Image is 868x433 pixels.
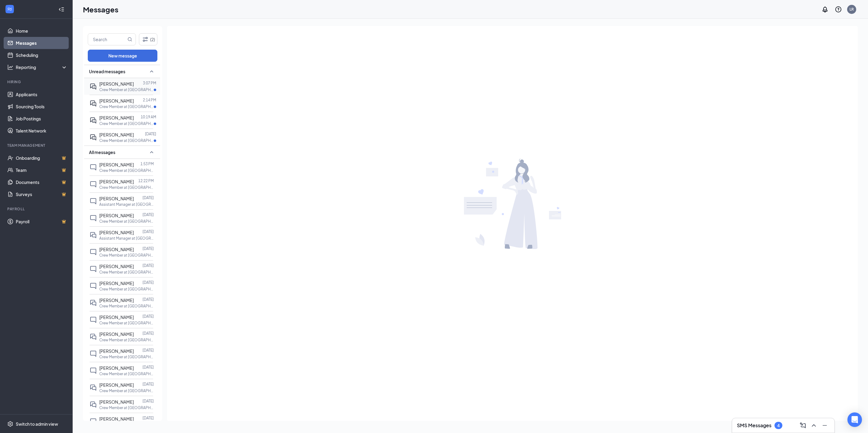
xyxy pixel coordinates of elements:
[143,365,154,370] p: [DATE]
[143,263,154,268] p: [DATE]
[90,401,97,408] svg: DoubleChat
[16,421,58,427] div: Switch to admin view
[99,405,154,410] p: Crew Member at [GEOGRAPHIC_DATA]
[90,299,97,307] svg: DoubleChat
[90,384,97,391] svg: DoubleChat
[138,178,154,183] p: 12:22 PM
[16,49,67,61] a: Scheduling
[88,34,126,45] input: Search
[139,33,157,45] button: Filter (2)
[16,176,67,188] a: DocumentsCrown
[810,422,817,429] svg: ChevronUp
[99,179,134,184] span: [PERSON_NAME]
[847,412,862,427] div: Open Intercom Messenger
[90,316,97,323] svg: ChatInactive
[16,37,67,49] a: Messages
[99,365,134,371] span: [PERSON_NAME]
[737,422,771,429] h3: SMS Messages
[16,64,68,70] div: Reporting
[143,297,154,302] p: [DATE]
[7,6,13,12] svg: WorkstreamLogo
[16,188,67,200] a: SurveysCrown
[141,114,156,120] p: 10:19 AM
[799,422,807,429] svg: ComposeMessage
[90,181,97,188] svg: ChatInactive
[127,37,132,42] svg: MagnifyingGlass
[143,348,154,353] p: [DATE]
[143,331,154,336] p: [DATE]
[16,164,67,176] a: TeamCrown
[821,422,828,429] svg: Minimize
[99,320,154,326] p: Crew Member at [GEOGRAPHIC_DATA]
[99,264,134,269] span: [PERSON_NAME]
[99,98,134,103] span: [PERSON_NAME]
[99,185,154,190] p: Crew Member at [GEOGRAPHIC_DATA]
[99,382,134,388] span: [PERSON_NAME]
[90,164,97,171] svg: ChatInactive
[99,115,134,120] span: [PERSON_NAME]
[16,125,67,137] a: Talent Network
[809,421,819,430] button: ChevronUp
[143,382,154,387] p: [DATE]
[90,198,97,205] svg: ChatInactive
[16,25,67,37] a: Home
[90,248,97,256] svg: ChatInactive
[7,79,66,84] div: Hiring
[143,97,156,103] p: 2:14 PM
[99,213,134,218] span: [PERSON_NAME]
[820,421,830,430] button: Minimize
[143,399,154,404] p: [DATE]
[143,314,154,319] p: [DATE]
[90,333,97,340] svg: DoubleChat
[99,81,134,87] span: [PERSON_NAME]
[99,388,154,393] p: Crew Member at [GEOGRAPHIC_DATA]
[798,421,808,430] button: ComposeMessage
[16,88,67,100] a: Applicants
[140,161,154,166] p: 1:53 PM
[143,415,154,421] p: [DATE]
[99,337,154,343] p: Crew Member at [GEOGRAPHIC_DATA]
[142,36,149,43] svg: Filter
[99,303,154,309] p: Crew Member at [GEOGRAPHIC_DATA]
[7,206,66,212] div: Payroll
[58,6,64,12] svg: Collapse
[89,68,125,74] span: Unread messages
[99,287,154,292] p: Crew Member at [GEOGRAPHIC_DATA]
[143,229,154,234] p: [DATE]
[90,231,97,239] svg: DoubleChat
[16,113,67,125] a: Job Postings
[148,68,155,75] svg: SmallChevronUp
[90,265,97,273] svg: ChatInactive
[145,131,156,136] p: [DATE]
[99,371,154,376] p: Crew Member at [GEOGRAPHIC_DATA]
[90,215,97,222] svg: ChatInactive
[7,143,66,148] div: Team Management
[90,350,97,357] svg: ChatInactive
[99,168,154,173] p: Crew Member at [GEOGRAPHIC_DATA]
[90,367,97,374] svg: ChatInactive
[90,282,97,290] svg: ChatInactive
[90,100,97,107] svg: ActiveDoubleChat
[835,6,842,13] svg: QuestionInfo
[99,138,154,143] p: Crew Member at [GEOGRAPHIC_DATA]
[83,4,118,15] h1: Messages
[99,331,134,337] span: [PERSON_NAME]
[89,149,115,155] span: All messages
[90,117,97,124] svg: ActiveDoubleChat
[99,416,134,422] span: [PERSON_NAME]
[99,121,154,126] p: Crew Member at [GEOGRAPHIC_DATA]
[90,418,97,425] svg: ChatInactive
[99,87,154,92] p: Crew Member at [GEOGRAPHIC_DATA]
[143,212,154,217] p: [DATE]
[99,348,134,354] span: [PERSON_NAME]
[16,215,67,228] a: PayrollCrown
[99,230,134,235] span: [PERSON_NAME]
[7,64,13,70] svg: Analysis
[99,297,134,303] span: [PERSON_NAME]
[99,247,134,252] span: [PERSON_NAME]
[99,270,154,275] p: Crew Member at [GEOGRAPHIC_DATA]
[99,219,154,224] p: Crew Member at [GEOGRAPHIC_DATA]
[777,423,780,428] div: 4
[88,50,157,62] button: New message
[99,104,154,109] p: Crew Member at [GEOGRAPHIC_DATA]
